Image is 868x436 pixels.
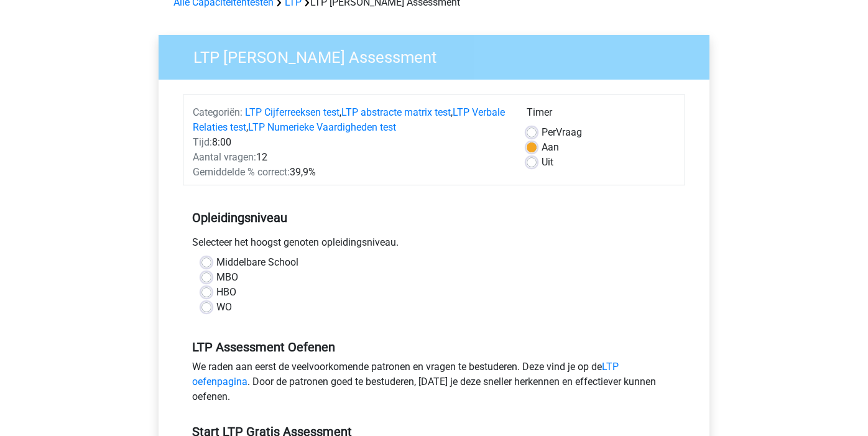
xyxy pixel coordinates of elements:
label: Middelbare School [216,255,298,270]
div: 39,9% [183,165,517,180]
div: Timer [527,105,675,125]
span: Tijd: [193,136,212,148]
div: Selecteer het hoogst genoten opleidingsniveau. [183,235,685,255]
a: LTP Cijferreeksen test [245,106,339,118]
label: Aan [542,140,559,155]
h5: LTP Assessment Oefenen [192,340,676,355]
span: Categoriën: [193,106,242,118]
div: , , , [183,105,517,135]
label: WO [216,300,232,315]
div: 12 [183,150,517,165]
label: Uit [542,155,553,170]
label: MBO [216,270,238,285]
div: We raden aan eerst de veelvoorkomende patronen en vragen te bestuderen. Deze vind je op de . Door... [183,359,685,409]
div: 8:00 [183,135,517,150]
label: Vraag [542,125,582,140]
a: LTP Numerieke Vaardigheden test [248,121,396,133]
span: Per [542,126,556,138]
h3: LTP [PERSON_NAME] Assessment [178,43,700,67]
h5: Opleidingsniveau [192,205,676,230]
a: LTP abstracte matrix test [341,106,451,118]
label: HBO [216,285,236,300]
span: Gemiddelde % correct: [193,166,290,178]
span: Aantal vragen: [193,151,256,163]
